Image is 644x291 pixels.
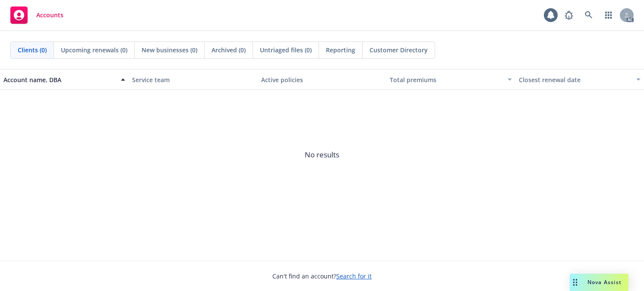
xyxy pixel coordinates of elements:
[386,69,515,90] button: Total premiums
[519,75,631,84] div: Closest renewal date
[336,272,372,280] a: Search for it
[36,12,63,19] span: Accounts
[258,69,386,90] button: Active policies
[570,274,581,291] div: Drag to move
[132,75,254,84] div: Service team
[61,45,127,54] span: Upcoming renewals (0)
[18,45,47,54] span: Clients (0)
[326,45,355,54] span: Reporting
[212,45,246,54] span: Archived (0)
[580,6,597,24] a: Search
[260,45,312,54] span: Untriaged files (0)
[129,69,257,90] button: Service team
[560,6,578,24] a: Report a Bug
[3,75,116,84] div: Account name, DBA
[7,3,67,27] a: Accounts
[515,69,644,90] button: Closest renewal date
[390,75,502,84] div: Total premiums
[570,274,628,291] button: Nova Assist
[272,272,372,281] span: Can't find an account?
[261,75,383,84] div: Active policies
[587,278,622,286] span: Nova Assist
[369,45,428,54] span: Customer Directory
[600,6,617,24] a: Switch app
[142,45,197,54] span: New businesses (0)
